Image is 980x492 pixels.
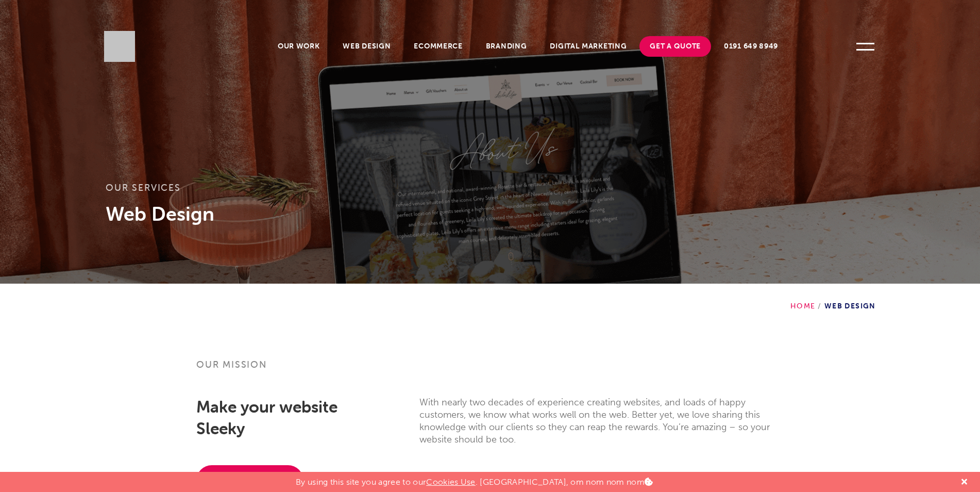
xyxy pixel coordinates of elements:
a: Digital Marketing [539,36,637,57]
a: Get A Quote [639,36,711,57]
a: Branding [476,36,537,57]
h2: Make your website Sleeky [196,396,361,439]
h1: Web Design [106,201,874,227]
h3: Our mission [196,358,784,383]
span: / [815,302,824,310]
a: 0191 649 8949 [714,36,788,57]
a: Cookies Use [426,477,476,487]
a: Our Work [267,36,330,57]
p: With nearly two decades of experience creating websites, and loads of happy customers, we know wh... [419,396,784,446]
div: Web Design [790,284,876,310]
h3: Our services [106,182,874,201]
a: Ecommerce [403,36,472,57]
a: Home [790,302,816,310]
a: Web Design [332,36,401,57]
img: Sleeky Web Design Newcastle [104,31,135,62]
p: By using this site you agree to our . [GEOGRAPHIC_DATA], om nom nom nom [296,472,653,487]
